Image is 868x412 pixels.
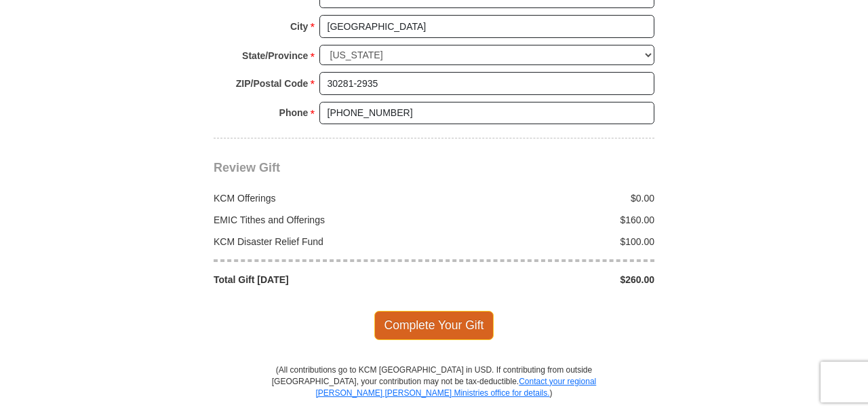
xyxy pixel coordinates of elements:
div: EMIC Tithes and Offerings [207,213,435,227]
span: Review Gift [214,161,280,174]
strong: State/Province [242,46,308,65]
div: Total Gift [DATE] [207,273,435,286]
div: $260.00 [434,273,662,286]
strong: Phone [279,103,309,122]
strong: ZIP/Postal Code [236,74,309,93]
div: KCM Offerings [207,191,435,205]
a: Contact your regional [PERSON_NAME] [PERSON_NAME] Ministries office for details. [315,377,596,398]
div: $160.00 [434,213,662,227]
span: Complete Your Gift [374,311,494,339]
strong: City [290,17,308,36]
div: $100.00 [434,235,662,248]
div: KCM Disaster Relief Fund [207,235,435,248]
div: $0.00 [434,191,662,205]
